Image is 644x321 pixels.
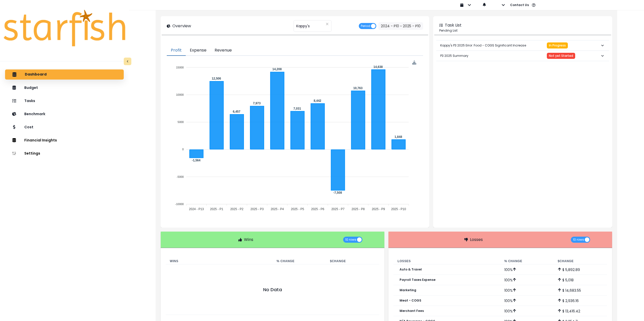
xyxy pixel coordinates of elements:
[251,208,264,211] tspan: 2025 - P3
[500,306,554,316] td: 100 %
[500,285,554,295] td: 100 %
[345,237,356,243] span: 10 rows
[436,40,609,51] button: Kappy's P3 2025 Error: Food - COGS Significant IncreaseIn Progress
[400,299,421,302] p: Meat - COGS
[378,22,423,30] button: 2024 - P10 ~ 2025 - P10
[573,237,584,243] span: 10 rows
[311,208,324,211] tspan: 2025 - P6
[230,208,243,211] tspan: 2025 - P2
[436,51,609,61] button: P3 2025 SummaryNot yet Started
[24,112,45,116] p: Benchmark
[326,21,329,27] button: Clear
[500,295,554,306] td: 100 %
[554,258,607,264] th: $ Change
[326,22,329,26] svg: close
[25,72,47,77] p: Dashboard
[5,96,124,106] button: Tasks
[167,45,186,56] button: Profit
[296,21,310,31] span: Kappy's
[412,60,417,65] img: Download Profit
[372,208,385,211] tspan: 2025 - P9
[176,93,184,96] tspan: 10000
[175,203,184,206] tspan: -10000
[549,54,573,58] span: Not yet Started
[5,135,124,145] button: Financial Insights
[440,39,526,52] p: Kappy's P3 2025 Error: Food - COGS Significant Increase
[24,125,33,129] p: Cost
[244,237,253,243] p: Wins
[291,208,304,211] tspan: 2025 - P5
[5,69,124,80] button: Dashboard
[445,22,462,28] p: Task List
[5,122,124,132] button: Cost
[470,237,483,243] p: Losses
[400,278,435,282] p: Payroll Taxes Expense
[189,208,204,211] tspan: 2024 - P13
[554,275,607,285] td: $ 5,018
[554,295,607,306] td: $ 2,936.16
[554,285,607,295] td: $ 14,683.55
[500,264,554,275] td: 100 %
[400,309,424,313] p: Merchant Fees
[352,208,365,211] tspan: 2025 - P8
[176,66,184,69] tspan: 15000
[210,208,223,211] tspan: 2025 - P1
[331,208,345,211] tspan: 2025 - P7
[326,258,379,264] th: $ Change
[440,50,468,62] p: P3 2025 Summary
[554,264,607,275] td: $ 5,892.89
[178,120,184,124] tspan: 5000
[393,258,500,264] th: Losses
[273,258,326,264] th: % Change
[500,275,554,285] td: 100 %
[439,28,606,33] p: Pending List
[5,148,124,158] button: Settings
[5,109,124,119] button: Benchmark
[186,45,211,56] button: Expense
[177,175,184,178] tspan: -5000
[172,23,191,29] p: Overview
[24,99,35,103] p: Tasks
[412,60,417,65] div: Menu
[400,288,416,292] p: Marketing
[361,23,370,29] span: Period
[500,258,554,264] th: % Change
[5,83,124,93] button: Budget
[549,44,566,47] span: In Progress
[182,148,184,151] tspan: 0
[24,86,38,90] p: Budget
[400,268,422,271] p: Auto & Travel
[170,288,375,292] p: No Data
[554,306,607,316] td: $ 13,416.42
[391,208,406,211] tspan: 2025 - P10
[271,208,284,211] tspan: 2025 - P4
[166,258,273,264] th: Wins
[211,45,236,56] button: Revenue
